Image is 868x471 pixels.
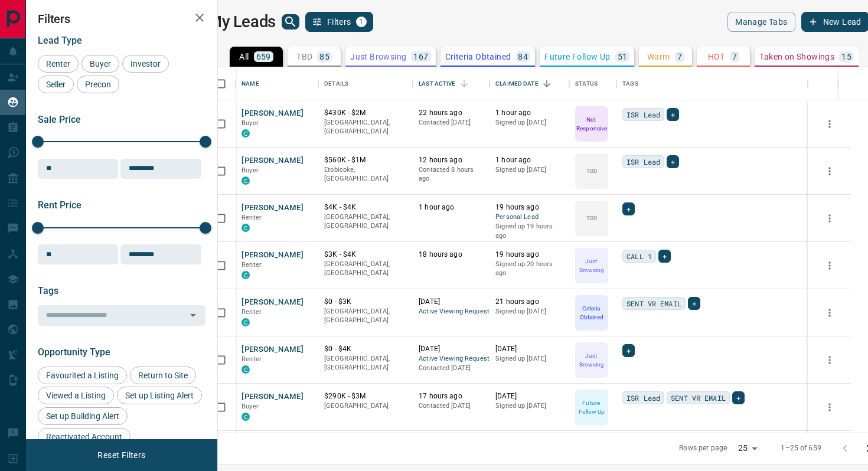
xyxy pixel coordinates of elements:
[759,53,834,61] p: Taken on Showings
[242,391,304,403] button: [PERSON_NAME]
[90,445,153,465] button: Reset Filters
[419,401,484,411] p: Contacted [DATE]
[324,202,407,212] p: $4K - $4K
[242,308,262,316] span: Renter
[242,403,259,410] span: Buyer
[38,346,110,358] span: Opportunity Type
[576,304,607,322] p: Criteria Obtained
[626,250,652,262] span: CALL 1
[42,59,74,68] span: Renter
[256,53,271,61] p: 659
[122,55,169,73] div: Investor
[324,108,407,118] p: $430K - $2M
[121,391,198,400] span: Set up Listing Alert
[495,118,563,127] p: Signed up [DATE]
[130,367,196,384] div: Return to Site
[419,202,484,212] p: 1 hour ago
[586,166,598,175] p: TBD
[618,53,628,61] p: 51
[419,165,484,184] p: Contacted 8 hours ago
[42,80,70,89] span: Seller
[42,411,123,421] span: Set up Building Alert
[38,35,82,46] span: Lead Type
[419,67,455,100] div: Last Active
[134,371,192,380] span: Return to Site
[419,364,484,373] p: Contacted [DATE]
[38,199,81,211] span: Rent Price
[736,392,740,404] span: +
[647,53,670,61] p: Warm
[732,53,737,61] p: 7
[42,371,123,380] span: Favourited a Listing
[117,387,202,404] div: Set up Listing Alert
[350,53,406,61] p: Just Browsing
[282,14,299,30] button: search button
[539,76,555,92] button: Sort
[495,165,563,175] p: Signed up [DATE]
[318,67,413,100] div: Details
[626,345,631,356] span: +
[490,67,569,100] div: Claimed Date
[242,224,250,232] div: condos.ca
[208,12,276,31] h1: My Leads
[671,392,726,404] span: SENT VR EMAIL
[671,156,675,168] span: +
[242,155,304,166] button: [PERSON_NAME]
[576,398,607,416] p: Future Follow Up
[456,76,472,92] button: Sort
[38,114,81,125] span: Sale Price
[419,307,484,317] span: Active Viewing Request
[575,67,598,100] div: Status
[688,297,700,310] div: +
[495,354,563,364] p: Signed up [DATE]
[495,344,563,354] p: [DATE]
[242,297,304,308] button: [PERSON_NAME]
[626,109,660,120] span: ISR Lead
[626,392,660,404] span: ISR Lead
[576,115,607,133] p: Not Responsive
[242,129,250,138] div: condos.ca
[42,391,110,400] span: Viewed a Listing
[671,109,675,120] span: +
[324,165,407,184] p: Etobicoke, [GEOGRAPHIC_DATA]
[242,344,304,355] button: [PERSON_NAME]
[242,119,259,127] span: Buyer
[495,260,563,278] p: Signed up 20 hours ago
[495,155,563,165] p: 1 hour ago
[419,250,484,260] p: 18 hours ago
[324,344,407,354] p: $0 - $4K
[242,318,250,326] div: condos.ca
[242,67,259,100] div: Name
[663,250,667,262] span: +
[242,261,262,269] span: Renter
[242,250,304,261] button: [PERSON_NAME]
[324,297,407,307] p: $0 - $3K
[622,67,638,100] div: Tags
[242,176,250,185] div: condos.ca
[305,12,373,32] button: Filters1
[419,391,484,401] p: 17 hours ago
[677,53,682,61] p: 7
[821,257,838,274] button: more
[38,285,58,296] span: Tags
[419,354,484,364] span: Active Viewing Request
[544,53,610,61] p: Future Follow Up
[185,307,201,323] button: Open
[495,307,563,316] p: Signed up [DATE]
[242,214,262,221] span: Renter
[569,67,616,100] div: Status
[622,202,635,215] div: +
[821,162,838,180] button: more
[495,222,563,240] p: Signed up 19 hours ago
[419,297,484,307] p: [DATE]
[495,202,563,212] p: 19 hours ago
[626,203,631,215] span: +
[781,443,821,453] p: 1–25 of 659
[357,18,366,26] span: 1
[626,297,681,309] span: SENT VR EMAIL
[821,304,838,322] button: more
[324,118,407,136] p: [GEOGRAPHIC_DATA], [GEOGRAPHIC_DATA]
[42,432,126,441] span: Reactivated Account
[679,443,729,453] p: Rows per page:
[319,53,329,61] p: 85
